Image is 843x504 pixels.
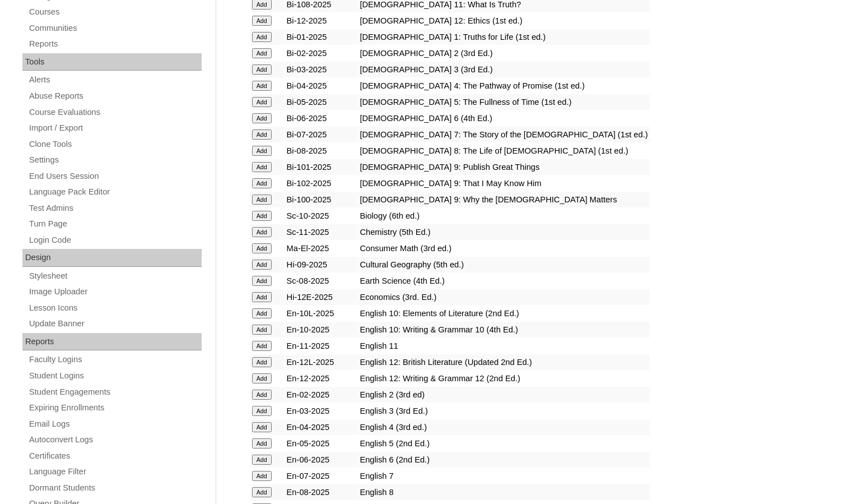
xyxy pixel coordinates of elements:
[28,169,202,183] a: End Users Session
[358,452,649,468] td: English 6 (2nd Ed.)
[358,468,649,484] td: English 7
[252,406,272,416] input: Add
[358,159,649,175] td: [DEMOGRAPHIC_DATA] 9: Publish Great Things
[28,301,202,315] a: Lesson Icons
[358,45,649,61] td: [DEMOGRAPHIC_DATA] 2 (3rd Ed.)
[252,325,272,335] input: Add
[28,217,202,231] a: Turn Page
[28,105,202,119] a: Course Evaluations
[252,64,272,75] input: Add
[252,16,272,26] input: Add
[28,417,202,431] a: Email Logs
[252,178,272,188] input: Add
[252,292,272,302] input: Add
[252,113,272,123] input: Add
[252,97,272,107] input: Add
[285,322,358,337] td: En-10-2025
[285,257,358,272] td: Hi-09-2025
[285,94,358,110] td: Bi-05-2025
[358,387,649,403] td: English 2 (3rd ed)
[252,390,272,400] input: Add
[358,78,649,94] td: [DEMOGRAPHIC_DATA] 4: The Pathway of Promise (1st ed.)
[252,162,272,172] input: Add
[28,465,202,479] a: Language Filter
[22,333,202,351] div: Reports
[252,455,272,465] input: Add
[285,484,358,500] td: En-08-2025
[285,241,358,256] td: Ma-El-2025
[28,317,202,331] a: Update Banner
[285,452,358,468] td: En-06-2025
[358,273,649,289] td: Earth Science (4th Ed.)
[252,373,272,383] input: Add
[28,269,202,283] a: Stylesheet
[285,371,358,386] td: En-12-2025
[358,13,649,29] td: [DEMOGRAPHIC_DATA] 12: Ethics (1st ed.)
[285,143,358,159] td: Bi-08-2025
[28,121,202,135] a: Import / Export
[285,208,358,224] td: Sc-10-2025
[252,243,272,253] input: Add
[358,371,649,386] td: English 12: Writing & Grammar 12 (2nd Ed.)
[285,110,358,126] td: Bi-06-2025
[358,338,649,354] td: English 11
[252,260,272,270] input: Add
[358,257,649,272] td: Cultural Geography (5th ed.)
[358,208,649,224] td: Biology (6th ed.)
[28,449,202,463] a: Certificates
[252,308,272,318] input: Add
[358,175,649,191] td: [DEMOGRAPHIC_DATA] 9: That I May Know Him
[358,94,649,110] td: [DEMOGRAPHIC_DATA] 5: The Fullness of Time (1st ed.)
[285,78,358,94] td: Bi-04-2025
[285,338,358,354] td: En-11-2025
[285,13,358,29] td: Bi-12-2025
[28,369,202,383] a: Student Logins
[252,32,272,42] input: Add
[252,487,272,497] input: Add
[358,241,649,256] td: Consumer Math (3rd ed.)
[252,357,272,367] input: Add
[252,130,272,140] input: Add
[252,341,272,351] input: Add
[358,403,649,419] td: English 3 (3rd Ed.)
[358,127,649,142] td: [DEMOGRAPHIC_DATA] 7: The Story of the [DEMOGRAPHIC_DATA] (1st ed.)
[358,436,649,451] td: English 5 (2nd Ed.)
[285,45,358,61] td: Bi-02-2025
[358,306,649,321] td: English 10: Elements of Literature (2nd Ed.)
[285,159,358,175] td: Bi-101-2025
[358,143,649,159] td: [DEMOGRAPHIC_DATA] 8: The Life of [DEMOGRAPHIC_DATA] (1st ed.)
[28,201,202,215] a: Test Admins
[28,137,202,151] a: Clone Tools
[28,233,202,247] a: Login Code
[358,322,649,337] td: English 10: Writing & Grammar 10 (4th Ed.)
[252,211,272,221] input: Add
[252,276,272,286] input: Add
[252,195,272,205] input: Add
[28,185,202,199] a: Language Pack Editor
[28,37,202,51] a: Reports
[358,289,649,305] td: Economics (3rd. Ed.)
[358,354,649,370] td: English 12: British Literature (Updated 2nd Ed.)
[285,192,358,207] td: Bi-100-2025
[285,273,358,289] td: Sc-08-2025
[285,29,358,45] td: Bi-01-2025
[285,403,358,419] td: En-03-2025
[285,468,358,484] td: En-07-2025
[285,354,358,370] td: En-12L-2025
[285,419,358,435] td: En-04-2025
[252,438,272,448] input: Add
[285,127,358,142] td: Bi-07-2025
[358,484,649,500] td: English 8
[28,153,202,167] a: Settings
[252,471,272,481] input: Add
[252,422,272,432] input: Add
[252,146,272,156] input: Add
[28,285,202,299] a: Image Uploader
[252,227,272,237] input: Add
[285,436,358,451] td: En-05-2025
[285,224,358,240] td: Sc-11-2025
[285,289,358,305] td: Hi-12E-2025
[28,385,202,399] a: Student Engagements
[358,224,649,240] td: Chemistry (5th Ed.)
[358,192,649,207] td: [DEMOGRAPHIC_DATA] 9: Why the [DEMOGRAPHIC_DATA] Matters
